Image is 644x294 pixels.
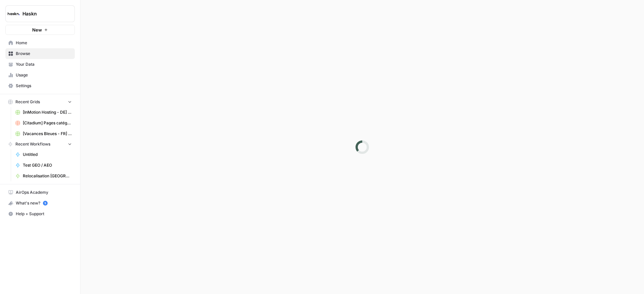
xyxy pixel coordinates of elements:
span: Recent Workflows [15,141,50,147]
span: Recent Grids [15,99,40,105]
span: Test GEO / AEO [23,162,72,168]
span: Settings [16,83,72,89]
a: 5 [43,201,48,205]
span: Untitled [23,152,72,158]
img: Haskn Logo [8,8,20,20]
a: [InMotion Hosting - DE] - article de blog 2000 mots Grid [12,107,75,118]
span: Relocalisation [GEOGRAPHIC_DATA] [23,173,72,179]
a: Browse [5,48,75,59]
a: [Vacances Bleues - FR] Pages refonte sites hôtels - [GEOGRAPHIC_DATA] [12,128,75,139]
a: Your Data [5,59,75,70]
span: Haskn [22,10,63,17]
text: 5 [44,201,46,205]
button: Recent Grids [5,97,75,107]
button: Help + Support [5,209,75,219]
a: Settings [5,80,75,91]
span: New [32,26,42,33]
span: Home [16,40,72,46]
a: [Citadium] Pages catégorie [12,118,75,128]
button: Recent Workflows [5,139,75,149]
span: [InMotion Hosting - DE] - article de blog 2000 mots Grid [23,109,72,115]
a: Untitled [12,149,75,160]
button: New [5,25,75,35]
span: Your Data [16,61,72,67]
a: Home [5,38,75,48]
a: Relocalisation [GEOGRAPHIC_DATA] [12,171,75,181]
a: AirOps Academy [5,187,75,198]
a: Usage [5,70,75,80]
button: Workspace: Haskn [5,5,75,22]
span: Usage [16,72,72,78]
span: AirOps Academy [16,189,72,195]
div: What's new? [6,198,74,208]
span: [Vacances Bleues - FR] Pages refonte sites hôtels - [GEOGRAPHIC_DATA] [23,131,72,137]
a: Test GEO / AEO [12,160,75,171]
button: What's new? 5 [5,198,75,209]
span: Help + Support [16,211,72,217]
span: Browse [16,51,72,57]
span: [Citadium] Pages catégorie [23,120,72,126]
